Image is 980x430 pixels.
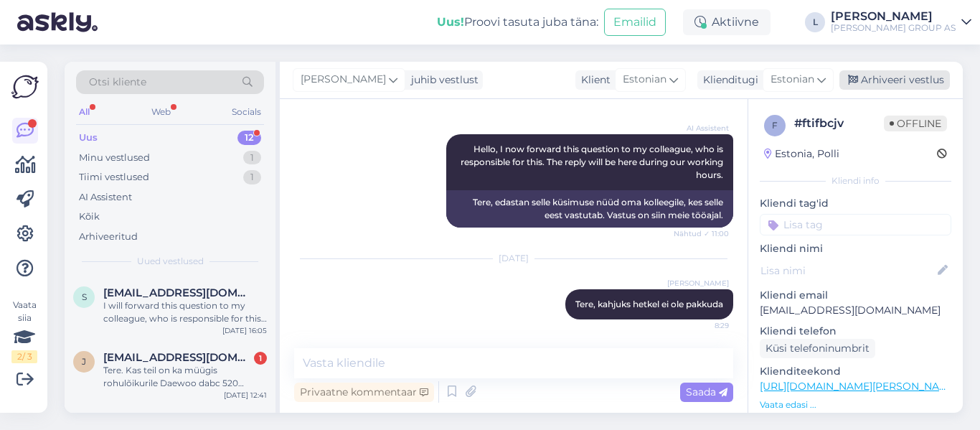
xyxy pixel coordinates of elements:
[137,255,204,268] span: Uued vestlused
[604,9,666,36] button: Emailid
[683,9,771,35] div: Aktiivne
[674,228,729,239] span: Nähtud ✓ 11:00
[103,351,253,364] span: jurgenjoela@gmail.com
[294,383,434,402] div: Privaatne kommentaar
[76,103,93,121] div: All
[667,278,729,289] span: [PERSON_NAME]
[760,241,951,256] p: Kliendi nimi
[294,252,733,265] div: [DATE]
[760,174,951,187] div: Kliendi info
[623,72,666,88] span: Estonian
[760,303,951,318] p: [EMAIL_ADDRESS][DOMAIN_NAME]
[884,116,947,131] span: Offline
[760,364,951,379] p: Klienditeekond
[805,12,825,32] div: L
[461,144,725,180] span: Hello, I now forward this question to my colleague, who is responsible for this. The reply will b...
[82,291,87,302] span: s
[229,103,264,121] div: Socials
[831,22,956,34] div: [PERSON_NAME] GROUP AS
[831,11,956,22] div: [PERSON_NAME]
[79,151,150,165] div: Minu vestlused
[760,380,958,393] a: [URL][DOMAIN_NAME][PERSON_NAME]
[697,73,758,88] div: Klienditugi
[82,356,86,367] span: j
[103,299,267,325] div: I will forward this question to my colleague, who is responsible for this. The reply will be here...
[405,73,479,88] div: juhib vestlust
[760,196,951,211] p: Kliendi tag'id
[254,352,267,365] div: 1
[794,115,884,132] div: # ftifbcjv
[11,350,37,363] div: 2 / 3
[243,170,261,184] div: 1
[237,131,261,145] div: 12
[675,320,729,331] span: 8:29
[437,14,598,31] div: Proovi tasuta juba täna:
[224,390,267,401] div: [DATE] 12:41
[575,73,611,88] div: Klient
[764,146,839,162] div: Estonia, Polli
[760,398,951,411] p: Vaata edasi ...
[760,263,935,279] input: Lisa nimi
[79,190,132,205] div: AI Assistent
[686,385,727,398] span: Saada
[760,214,951,235] input: Lisa tag
[575,299,723,309] span: Tere, kahjuks hetkel ei ole pakkuda
[446,190,733,228] div: Tere, edastan selle küsimuse nüüd oma kolleegile, kes selle eest vastutab. Vastus on siin meie tö...
[301,72,386,88] span: [PERSON_NAME]
[675,123,729,134] span: AI Assistent
[771,72,814,88] span: Estonian
[89,75,146,90] span: Otsi kliente
[760,288,951,303] p: Kliendi email
[11,299,37,363] div: Vaata siia
[79,131,98,145] div: Uus
[11,73,39,101] img: Askly Logo
[760,339,875,358] div: Küsi telefoninumbrit
[839,70,950,90] div: Arhiveeri vestlus
[79,170,149,184] div: Tiimi vestlused
[79,210,100,224] div: Kõik
[831,11,971,34] a: [PERSON_NAME][PERSON_NAME] GROUP AS
[243,151,261,165] div: 1
[103,364,267,390] div: Tere. Kas teil on ka müügis rohulõikurile Daewoo dabc 520 käimatõmbamis osa. Lisan pildi
[79,230,138,244] div: Arhiveeritud
[760,324,951,339] p: Kliendi telefon
[103,286,253,299] span: sander@linnalabor.ee
[149,103,174,121] div: Web
[437,15,464,29] b: Uus!
[772,120,778,131] span: f
[222,325,267,336] div: [DATE] 16:05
